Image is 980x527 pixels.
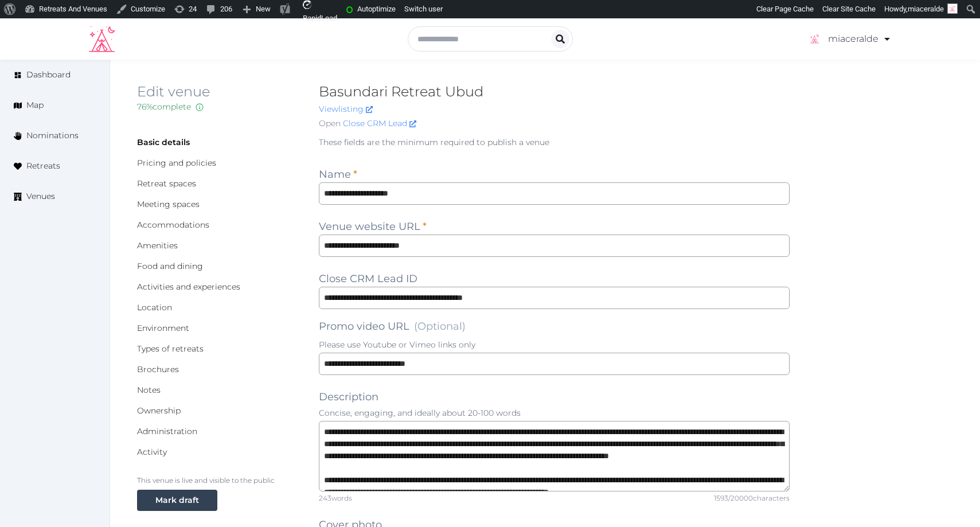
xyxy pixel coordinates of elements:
[137,83,300,101] h2: Edit venue
[137,364,179,374] a: Brochures
[137,199,200,209] a: Meeting spaces
[319,339,790,350] p: Please use Youtube or Vimeo links only
[714,494,790,503] div: 1593 / 20000 characters
[137,302,172,313] a: Location
[26,130,79,142] span: Nominations
[137,385,161,395] a: Notes
[756,5,814,13] span: Clear Page Cache
[137,426,197,436] a: Administration
[137,323,189,333] a: Environment
[319,218,427,235] label: Venue website URL
[137,102,191,112] span: 76 % complete
[137,240,178,251] a: Amenities
[319,407,790,419] p: Concise, engaging, and ideally about 20-100 words
[908,5,944,13] span: miaceralde
[26,190,55,202] span: Venues
[137,405,181,416] a: Ownership
[319,118,341,130] span: Open
[414,320,466,333] span: (Optional)
[137,343,204,354] a: Types of retreats
[137,282,240,292] a: Activities and experiences
[26,99,44,111] span: Map
[319,166,357,182] label: Name
[319,494,352,503] div: 243 words
[26,160,60,172] span: Retreats
[822,5,876,13] span: Clear Site Cache
[137,178,196,189] a: Retreat spaces
[807,23,892,55] a: miaceralde
[137,261,203,271] a: Food and dining
[343,118,416,130] a: Close CRM Lead
[319,83,790,101] h2: Basundari Retreat Ubud
[319,136,790,148] p: These fields are the minimum required to publish a venue
[137,447,167,457] a: Activity
[26,69,71,81] span: Dashboard
[137,490,217,511] button: Mark draft
[319,389,378,405] label: Description
[319,318,466,334] label: Promo video URL
[155,494,199,506] div: Mark draft
[137,476,300,485] p: This venue is live and visible to the public
[319,104,373,114] a: Viewlisting
[137,158,216,168] a: Pricing and policies
[137,220,209,230] a: Accommodations
[137,137,190,147] a: Basic details
[319,271,417,287] label: Close CRM Lead ID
